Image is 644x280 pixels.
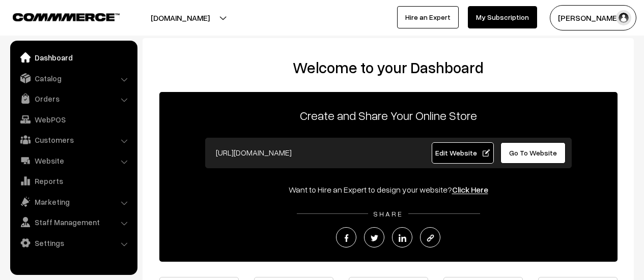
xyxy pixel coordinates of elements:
[13,110,134,129] a: WebPOS
[509,148,557,157] span: Go To Website
[13,213,134,231] a: Staff Management
[13,151,134,170] a: Website
[159,106,618,125] p: Create and Share Your Online Store
[432,142,494,164] a: Edit Website
[13,48,134,67] a: Dashboard
[452,184,488,195] a: Click Here
[13,131,134,149] a: Customers
[159,183,618,196] div: Want to Hire an Expert to design your website?
[13,193,134,211] a: Marketing
[500,142,566,164] a: Go To Website
[13,234,134,252] a: Settings
[435,148,490,157] span: Edit Website
[368,209,408,218] span: SHARE
[13,172,134,190] a: Reports
[550,5,636,30] button: [PERSON_NAME]
[13,10,102,22] a: COMMMERCE
[468,6,537,28] a: My Subscription
[13,69,134,87] a: Catalog
[115,5,245,30] button: [DOMAIN_NAME]
[616,10,631,25] img: user
[13,89,134,108] a: Orders
[397,6,459,28] a: Hire an Expert
[153,58,624,77] h2: Welcome to your Dashboard
[13,13,120,21] img: COMMMERCE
